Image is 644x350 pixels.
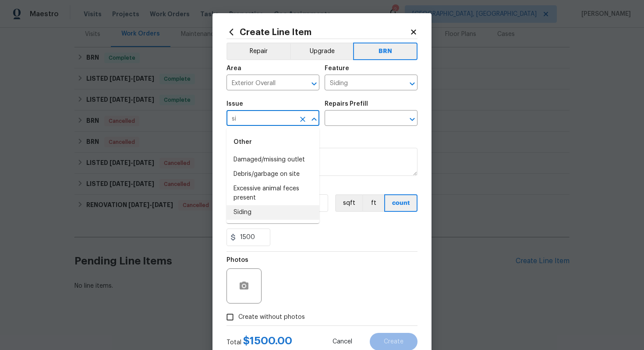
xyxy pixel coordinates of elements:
[238,313,305,322] span: Create without photos
[226,43,290,60] button: Repair
[384,194,418,212] button: count
[406,78,418,90] button: Open
[297,113,309,125] button: Clear
[226,148,418,176] textarea: Supplementary WO
[290,43,354,60] button: Upgrade
[325,101,368,107] h5: Repairs Prefill
[353,43,418,60] button: BRN
[384,339,403,345] span: Create
[226,101,243,107] h5: Issue
[226,182,319,205] li: Excessive animal feces present
[325,65,349,71] h5: Feature
[226,205,319,220] li: Siding
[226,132,319,153] div: Other
[243,336,292,346] span: $ 1500.00
[226,65,241,71] h5: Area
[406,113,418,125] button: Open
[308,113,320,125] button: Close
[308,78,320,90] button: Open
[333,339,352,345] span: Cancel
[335,194,362,212] button: sqft
[226,167,319,182] li: Debris/garbage on site
[226,257,248,263] h5: Photos
[226,27,410,37] h2: Create Line Item
[226,153,319,167] li: Damaged/missing outlet
[362,194,384,212] button: ft
[226,336,292,347] div: Total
